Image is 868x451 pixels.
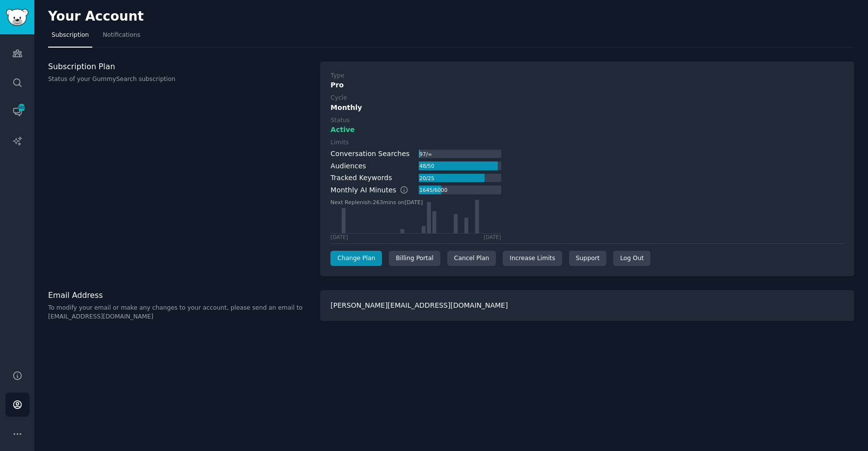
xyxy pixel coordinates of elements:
[569,251,606,266] a: Support
[447,251,496,266] div: Cancel Plan
[330,185,418,195] div: Monthly AI Minutes
[320,290,854,321] div: [PERSON_NAME][EMAIL_ADDRESS][DOMAIN_NAME]
[389,251,440,266] div: Billing Portal
[99,27,144,48] a: Notifications
[48,9,144,25] h2: Your Account
[48,27,92,48] a: Subscription
[330,173,392,183] div: Tracked Keywords
[6,9,28,26] img: GummySearch logo
[52,31,89,40] span: Subscription
[5,100,29,124] a: 388
[330,138,349,147] div: Limits
[330,116,350,125] div: Status
[48,304,310,321] p: To modify your email or make any changes to your account, please send an email to [EMAIL_ADDRESS]...
[330,80,844,90] div: Pro
[330,94,347,103] div: Cycle
[48,75,310,84] p: Status of your GummySearch subscription
[419,161,435,170] div: 48 / 50
[330,199,423,205] text: Next Replenish: 263 mins on [DATE]
[330,72,344,80] div: Type
[48,61,310,72] h3: Subscription Plan
[17,104,26,111] span: 388
[419,186,449,194] div: 1645 / 6000
[330,149,409,159] div: Conversation Searches
[330,251,382,266] a: Change Plan
[484,234,501,240] div: [DATE]
[419,150,433,159] div: 97 / ∞
[503,251,562,266] a: Increase Limits
[330,103,844,113] div: Monthly
[419,174,435,183] div: 20 / 25
[330,234,348,240] div: [DATE]
[330,125,354,135] span: Active
[48,290,310,300] h3: Email Address
[613,251,651,266] div: Log Out
[330,161,366,171] div: Audiences
[103,31,140,40] span: Notifications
